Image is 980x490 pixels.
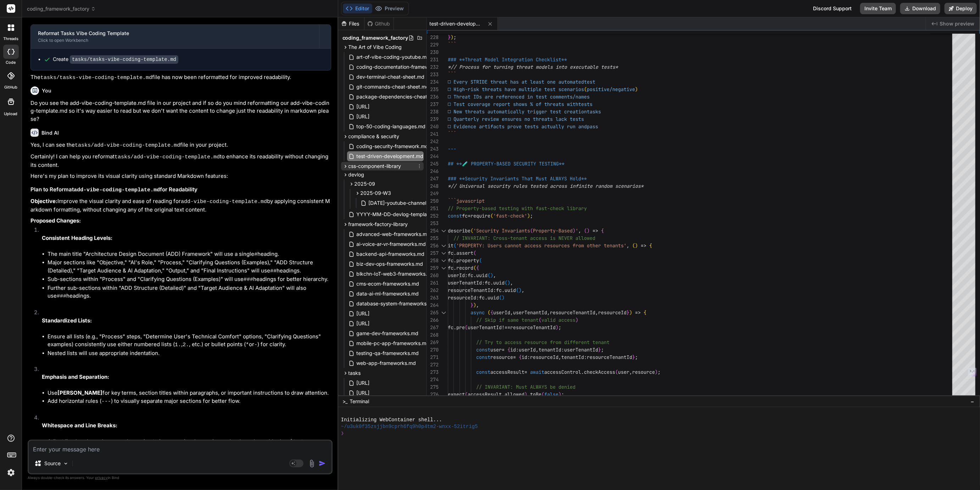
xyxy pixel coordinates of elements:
div: 258 [427,257,439,264]
code: ### [57,293,66,299]
span: resourceTenantId [510,324,556,331]
span: userId [493,309,510,316]
span: ble tests* [590,64,618,70]
span: --- [448,146,456,152]
span: □ Every STRIDE threat has at least one automated [448,79,584,85]
span: resourceId [530,354,558,360]
span: userTenantId [513,309,547,316]
span: property [456,257,479,264]
span: blkchn-IoT-web3-frameworks.md [356,270,435,278]
span: valid access [541,317,575,323]
div: 254 [427,227,439,235]
span: git-commands-cheat-sheet.md [356,83,430,91]
div: 268 [427,331,439,339]
span: YYYY-MM-DD-devlog-template.md [356,210,441,219]
span: resourceTenantId [550,309,595,316]
span: ) [635,242,638,249]
div: 264 [427,302,439,309]
span: describe [448,227,470,234]
span: positive/negative [587,86,635,92]
span: : [465,272,468,278]
span: tasks [587,108,601,115]
span: □ High-risk threats have multiple test scenarios [448,86,584,92]
span: , [578,227,581,234]
img: settings [5,467,17,479]
div: 244 [427,153,439,160]
code: tasks/tasks-vibe-coding-template.md [70,55,178,64]
span: ) [573,227,575,234]
div: 243 [427,145,439,153]
span: ; [453,34,456,40]
span: !== [502,324,510,331]
span: , [510,309,513,316]
span: . [502,287,505,293]
span: } [470,302,473,308]
span: □ Test coverage report shows % of threats with [448,101,578,107]
span: , [558,354,561,360]
div: 229 [427,41,439,49]
span: const [476,354,490,360]
span: : [482,280,485,286]
div: 232 [427,63,439,71]
div: Discord Support [809,3,856,14]
span: ) [527,213,530,219]
span: , [522,287,524,293]
span: pass [587,123,598,130]
span: □ New threats automatically trigger test creation [448,108,587,115]
span: resourceId [598,309,627,316]
div: Files [338,20,364,27]
span: fc [485,280,490,286]
div: 266 [427,316,439,324]
div: 251 [427,205,439,212]
span: test-driven-development.md [430,20,483,27]
span: ) [507,280,510,286]
span: resource [490,354,513,360]
span: test [584,79,595,85]
span: ( [453,242,456,249]
span: cms-ecom-frameworks.md [356,280,420,288]
span: ### **Security Invariants That Must ALWAYS Hold** [448,175,587,182]
span: ``` [448,71,456,78]
span: } [627,309,629,316]
div: 242 [427,138,439,145]
span: = [513,354,516,360]
span: testing-qa-frameworks.md [356,349,420,357]
code: ### [244,277,253,283]
div: 267 [427,324,439,331]
code: add-vibe-coding-template.md [74,187,160,193]
span: Show preview [940,20,974,27]
span: ) [635,86,638,92]
span: resourceTenantId [448,287,493,293]
div: 249 [427,190,439,197]
span: => [635,309,641,316]
span: ; [558,324,561,331]
span: : [476,294,479,301]
p: Improve the visual clarity and ease of reading for by applying consistent Markdown formatting, wi... [30,197,331,214]
span: , [536,347,539,353]
span: uuid [488,294,499,301]
span: ) [473,302,476,308]
div: 239 [427,116,439,123]
span: => [592,227,598,234]
span: userId [448,272,465,278]
span: ) [490,272,493,278]
div: 248 [427,182,439,190]
span: [URL] [356,102,371,111]
div: 235 [427,86,439,93]
span: 2025-09 [355,180,375,187]
span: coding-documentation-framework.md [356,63,446,71]
div: 256 [427,242,439,249]
li: Sub-sections within "Process" and "Clarifying Questions (Examples)" will use headings for better ... [48,275,331,284]
span: uuid [493,280,505,286]
span: resourceId [448,294,476,301]
span: ``` [448,131,456,137]
code: tasks/add-vibe-coding-template.md [115,154,220,160]
div: 238 [427,108,439,116]
strong: Standardized Lists: [42,317,92,324]
span: pre [456,324,465,331]
span: userTenantId [448,280,482,286]
span: dev-terminal-cheat-sheet.md [356,73,425,81]
span: data-ai-ml-frameworks.md [356,289,420,298]
span: Property-Based [533,227,573,234]
h3: Plan to Reformat for Readability [30,186,331,195]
